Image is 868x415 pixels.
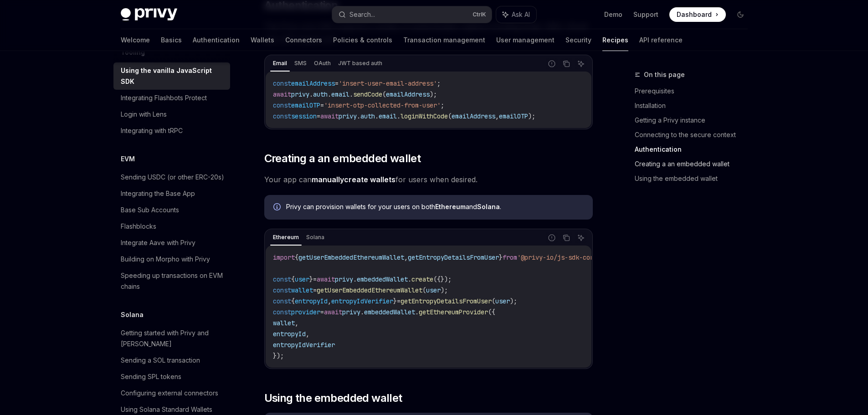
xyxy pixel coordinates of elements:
span: user [495,297,510,305]
span: . [408,275,411,283]
span: { [291,297,295,305]
span: user [295,275,309,283]
span: entropyIdVerifier [273,341,335,349]
span: ; [441,101,444,109]
span: . [328,90,331,98]
span: ); [510,297,517,305]
a: Integrating Flashbots Protect [113,90,230,106]
span: = [320,308,324,316]
span: . [375,112,379,120]
span: } [393,297,397,305]
a: Wallets [251,29,274,51]
a: Welcome [121,29,150,51]
span: ); [441,286,448,294]
span: from [503,253,517,261]
span: . [309,90,313,98]
span: getEthereumProvider [419,308,488,316]
span: provider [291,308,320,316]
div: Search... [349,9,375,20]
span: loginWithCode [401,112,448,120]
a: API reference [639,29,683,51]
span: ({ [488,308,495,316]
span: } [499,253,503,261]
span: ( [382,90,386,98]
a: Authentication [635,142,755,157]
span: privy [342,308,360,316]
span: = [320,101,324,109]
h5: EVM [121,154,135,164]
span: await [324,308,342,316]
div: Privy can provision wallets for your users on both and . [286,202,584,212]
a: Login with Lens [113,106,230,123]
a: Using the embedded wallet [635,171,755,186]
a: Support [633,10,658,19]
div: Getting started with Privy and [PERSON_NAME] [121,328,225,349]
span: ); [528,112,535,120]
span: embeddedWallet [357,275,408,283]
button: Report incorrect code [546,58,558,70]
span: Ask AI [512,10,530,19]
a: Recipes [602,29,628,51]
span: ); [430,90,437,98]
span: Your app can for users when desired. [264,173,593,186]
img: dark logo [121,8,177,21]
span: getUserEmbeddedEthereumWallet [317,286,422,294]
span: On this page [644,69,685,80]
a: Using the vanilla JavaScript SDK [113,62,230,90]
a: Configuring external connectors [113,385,230,401]
span: entropyId [295,297,328,305]
span: getEntropyDetailsFromUser [401,297,492,305]
div: Using the vanilla JavaScript SDK [121,65,225,87]
a: Connectors [285,29,322,51]
a: User management [496,29,555,51]
span: ( [492,297,495,305]
span: wallet [291,286,313,294]
a: Installation [635,98,755,113]
button: Copy the contents from the code block [560,58,572,70]
span: , [495,112,499,120]
span: = [335,79,339,87]
span: session [291,112,317,120]
div: Configuring external connectors [121,388,218,399]
a: Security [565,29,591,51]
span: const [273,79,291,87]
div: Integrating the Base App [121,188,195,199]
span: . [415,308,419,316]
a: Prerequisites [635,84,755,98]
a: manuallycreate wallets [312,175,395,184]
div: Sending a SOL transaction [121,355,200,366]
span: const [273,297,291,305]
div: Integrating Flashbots Protect [121,92,207,103]
a: Base Sub Accounts [113,202,230,218]
span: 'insert-otp-collected-from-user' [324,101,441,109]
div: OAuth [311,58,334,69]
div: Solana [303,232,327,243]
span: await [320,112,339,120]
a: Connecting to the secure context [635,128,755,142]
span: const [273,275,291,283]
a: Integrating the Base App [113,185,230,202]
div: Email [270,58,290,69]
div: Integrate Aave with Privy [121,237,195,248]
a: Integrate Aave with Privy [113,235,230,251]
div: Building on Morpho with Privy [121,254,210,265]
span: auth [360,112,375,120]
a: Building on Morpho with Privy [113,251,230,267]
div: Login with Lens [121,109,167,120]
span: create [411,275,433,283]
span: privy [335,275,353,283]
span: emailAddress [386,90,430,98]
span: Dashboard [677,10,712,19]
span: . [397,112,401,120]
button: Toggle dark mode [733,7,748,22]
span: privy [339,112,357,120]
div: Base Sub Accounts [121,205,179,215]
span: import [273,253,295,261]
a: Sending SPL tokens [113,369,230,385]
span: , [328,297,331,305]
span: getEntropyDetailsFromUser [408,253,499,261]
span: . [349,90,353,98]
span: emailOTP [499,112,528,120]
a: Sending a SOL transaction [113,352,230,369]
button: Report incorrect code [546,232,558,244]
